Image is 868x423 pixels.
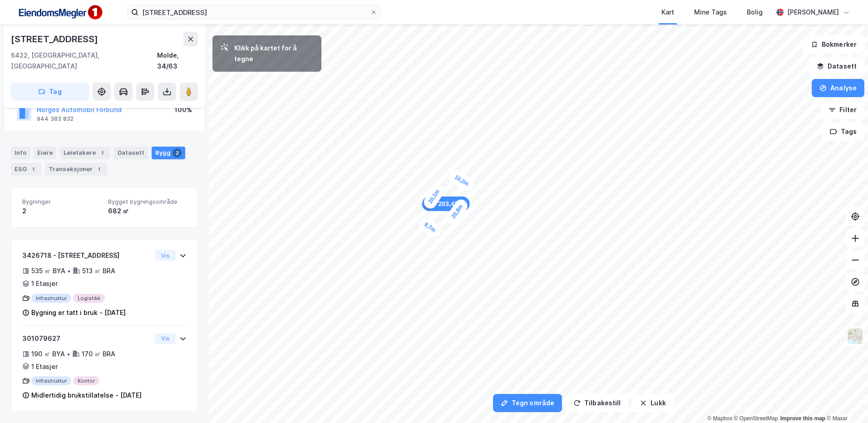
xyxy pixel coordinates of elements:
[422,197,470,211] div: Map marker
[632,394,673,412] button: Lukk
[67,350,70,358] div: •
[661,7,674,18] div: Kart
[157,50,198,72] div: Molde, 34/63
[566,394,628,412] button: Tilbakestill
[138,5,370,19] input: Søk på adresse, matrikkel, gårdeiere, leietakere eller personer
[823,379,868,423] iframe: Chat Widget
[67,267,71,275] div: •
[780,415,825,422] a: Improve this map
[31,390,142,401] div: Midlertidig brukstillatelse - [DATE]
[11,50,157,72] div: 6422, [GEOGRAPHIC_DATA], [GEOGRAPHIC_DATA]
[11,32,100,46] div: [STREET_ADDRESS]
[11,163,41,176] div: ESG
[847,328,864,345] img: Z
[444,197,470,226] div: Map marker
[234,43,314,64] div: Klikk på kartet for å tegne
[31,361,58,372] div: 1 Etasjer
[803,35,864,54] button: Bokmerker
[174,104,192,115] div: 100%
[821,101,864,119] button: Filter
[37,115,74,123] div: 944 383 832
[787,7,839,18] div: [PERSON_NAME]
[45,163,107,176] div: Transaksjoner
[31,266,65,276] div: 535 ㎡ BYA
[22,333,152,344] div: 301079627
[34,147,56,159] div: Eiere
[734,415,778,422] a: OpenStreetMap
[82,266,115,276] div: 513 ㎡ BRA
[447,168,476,193] div: Map marker
[22,250,152,261] div: 3426718 - [STREET_ADDRESS]
[155,250,176,261] button: Vis
[15,2,105,23] img: F4PB6Px+NJ5v8B7XTbfpPpyloAAAAASUVORK5CYII=
[29,165,38,174] div: 1
[31,349,65,359] div: 190 ㎡ BYA
[82,349,115,359] div: 170 ㎡ BRA
[11,147,30,159] div: Info
[94,165,104,174] div: 1
[108,206,187,216] div: 682 ㎡
[493,394,562,412] button: Tegn område
[707,415,732,422] a: Mapbox
[60,147,110,159] div: Leietakere
[809,57,864,75] button: Datasett
[822,123,864,141] button: Tags
[152,147,185,159] div: Bygg
[694,7,727,18] div: Mine Tags
[114,147,148,159] div: Datasett
[812,79,864,97] button: Analyse
[823,379,868,423] div: Kontrollprogram for chat
[22,206,101,216] div: 2
[155,333,176,344] button: Vis
[11,83,89,101] button: Tag
[421,182,446,211] div: Map marker
[22,198,101,206] span: Bygninger
[173,148,182,157] div: 2
[31,307,126,318] div: Bygning er tatt i bruk - [DATE]
[747,7,763,18] div: Bolig
[108,198,187,206] span: Bygget bygningsområde
[31,278,58,289] div: 1 Etasjer
[98,148,107,157] div: 1
[417,216,443,240] div: Map marker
